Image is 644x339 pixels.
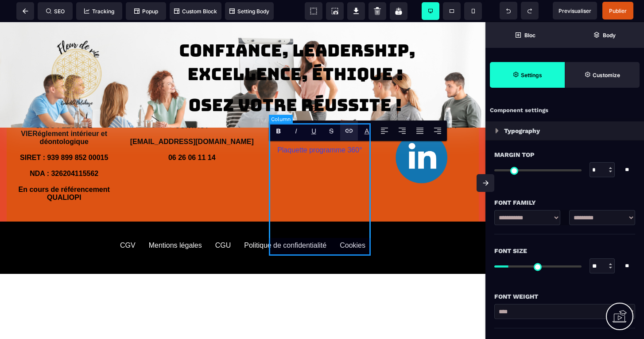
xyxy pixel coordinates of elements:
[215,219,231,227] div: CGU
[277,124,362,132] a: Plaquette programme 360°
[504,125,540,136] p: Typography
[609,8,627,14] span: Publier
[593,72,620,78] strong: Customize
[553,2,597,19] span: Preview
[494,149,535,160] span: Margin Top
[295,127,297,135] i: I
[494,245,527,256] span: Font Size
[305,112,334,119] a: Brochure
[396,110,447,161] img: 1a59c7fc07b2df508e9f9470b57f58b2_Design_sans_titre_(2).png
[524,32,535,39] strong: Bloc
[485,22,565,48] span: Open Blocks
[393,121,411,140] span: Align Center
[326,2,344,20] span: Screenshot
[485,102,644,119] div: Component settings
[120,219,136,227] div: CGV
[21,100,94,115] b: SASU FLEUR DE VIE
[340,121,358,140] span: Link
[365,127,369,135] label: Font color
[244,219,326,227] div: Politique de confidentialité
[130,100,254,139] b: CONTACT [EMAIL_ADDRESS][DOMAIN_NAME] 06 26 06 11 14
[365,127,369,135] p: A
[229,8,269,15] span: Setting Body
[276,127,281,135] b: B
[521,72,542,78] strong: Settings
[565,62,640,88] span: Open Style Manager
[84,8,114,15] span: Tracking
[494,197,635,208] div: Font Family
[311,127,316,135] u: U
[376,121,393,140] span: Align Left
[495,128,499,133] img: loading
[305,121,322,140] span: Underline
[46,8,65,15] span: SEO
[287,121,305,140] span: Italic
[19,108,112,179] b: Réglement intérieur et déontologique SIRET : 939 899 852 00015 NDA : 326204115562 En cours de réf...
[149,219,202,227] div: Mentions légales
[269,121,287,140] span: Bold
[490,62,565,88] span: Settings
[603,32,616,39] strong: Body
[565,22,644,48] span: Open Layer Manager
[134,8,158,15] span: Popup
[329,127,334,135] s: S
[559,8,591,14] span: Previsualiser
[494,291,635,302] div: Font Weight
[305,2,322,20] span: View components
[411,121,429,140] span: Align Justify
[340,219,365,227] div: Cookies
[322,121,340,140] span: Strike-through
[429,121,446,140] span: Align Right
[174,8,217,15] span: Custom Block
